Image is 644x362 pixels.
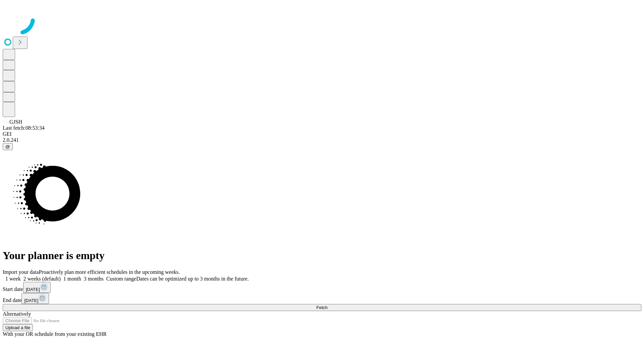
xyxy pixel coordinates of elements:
[3,249,641,262] h1: Your planner is empty
[106,276,136,282] span: Custom range
[21,293,49,304] button: [DATE]
[3,331,107,337] span: With your OR schedule from your existing EHR
[316,305,327,310] span: Fetch
[3,293,641,304] div: End date
[23,276,61,282] span: 2 weeks (default)
[3,125,45,131] span: Last fetch: 08:53:34
[84,276,104,282] span: 3 months
[3,137,641,143] div: 2.0.241
[63,276,81,282] span: 1 month
[23,282,51,293] button: [DATE]
[5,144,10,149] span: @
[3,131,641,137] div: GEI
[136,276,249,282] span: Dates can be optimized up to 3 months in the future.
[3,311,31,317] span: Alternatively
[3,324,33,331] button: Upload a file
[9,119,22,125] span: GJSH
[3,269,39,275] span: Import your data
[39,269,180,275] span: Proactively plan more efficient schedules in the upcoming weeks.
[26,287,40,292] span: [DATE]
[3,304,641,311] button: Fetch
[24,298,38,303] span: [DATE]
[3,282,641,293] div: Start date
[5,276,21,282] span: 1 week
[3,143,13,150] button: @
